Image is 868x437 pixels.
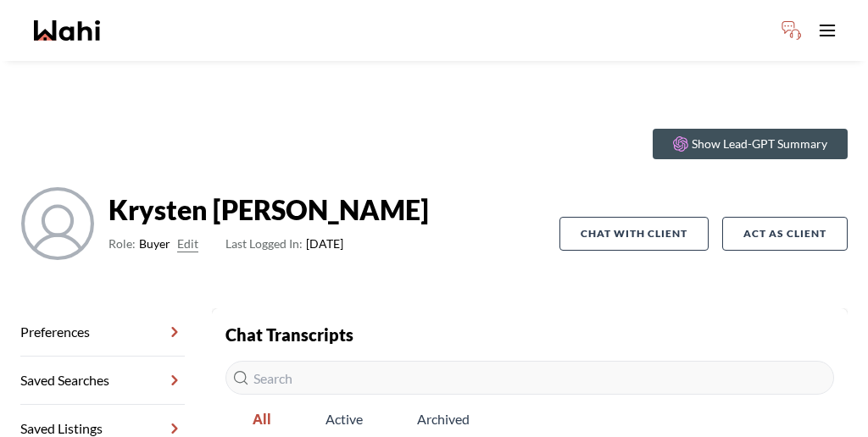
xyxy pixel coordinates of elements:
[225,236,303,251] span: Last Logged In:
[390,401,497,437] span: Archived
[20,357,185,405] a: Saved Searches
[225,234,343,254] span: [DATE]
[559,217,709,251] button: Chat with client
[225,361,834,395] input: Search
[177,234,198,254] button: Edit
[810,14,844,47] button: Toggle open navigation menu
[108,193,429,227] strong: Krysten [PERSON_NAME]
[225,324,353,345] strong: Chat Transcripts
[34,20,100,41] a: Wahi homepage
[225,401,298,437] span: All
[298,401,390,437] span: Active
[692,136,827,152] p: Show Lead-GPT Summary
[139,234,170,254] span: Buyer
[20,308,185,357] a: Preferences
[653,129,848,159] button: Show Lead-GPT Summary
[722,217,848,251] button: Act as Client
[108,234,136,254] span: Role:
